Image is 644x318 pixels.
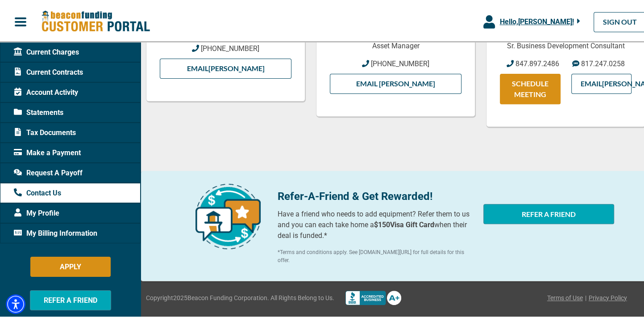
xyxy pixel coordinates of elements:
span: Current Contracts [14,65,83,76]
a: [PHONE_NUMBER] [330,57,461,68]
button: REFER A FRIEND [483,202,614,222]
p: Sr. Business Development Consultant [500,39,632,50]
span: Copyright 2025 Beacon Funding Corporation. All Rights Belong to Us. [146,292,334,301]
a: Email[PERSON_NAME] [571,72,632,92]
b: $150 Visa Gift Card [374,219,434,227]
img: refer-a-friend-icon.png [195,182,261,247]
a: Email [PERSON_NAME] [330,72,461,92]
a: Privacy Policy [589,292,627,301]
span: Account Activity [14,85,78,96]
p: Asset Manager [330,39,461,50]
img: Better Bussines Beareau logo A+ [345,289,401,303]
div: Accessibility Menu [6,293,25,312]
img: Beacon Funding Customer Portal Logo [41,8,150,31]
span: Contact Us [14,186,61,197]
span: Statements [14,106,63,116]
span: My Profile [14,206,59,217]
a: SCHEDULE MEETING [500,72,561,102]
a: Terms of Use [547,292,583,301]
span: My Billing Information [14,226,97,237]
button: REFER A FRIEND [30,288,111,309]
span: Hello, [PERSON_NAME] ! [499,16,573,24]
p: Have a friend who needs to add equipment? Refer them to us and you can each take home a when thei... [278,207,472,239]
span: Tax Documents [14,126,76,136]
a: [PHONE_NUMBER] [160,42,291,52]
a: 817.247.0258 [566,57,632,68]
button: APPLY [30,255,111,275]
span: Current Charges [14,45,79,56]
a: Email[PERSON_NAME] [160,57,291,77]
span: Make a Payment [14,146,81,157]
span: Request A Payoff [14,166,83,177]
p: Refer-A-Friend & Get Rewarded! [278,187,472,203]
span: | [585,292,586,301]
a: 847.897.2486 [500,57,566,68]
p: *Terms and conditions apply. See [DOMAIN_NAME][URL] for full details for this offer. [278,246,472,263]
